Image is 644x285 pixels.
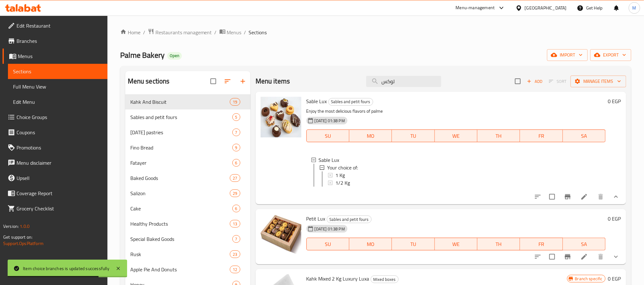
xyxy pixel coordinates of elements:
[480,240,517,249] span: TH
[125,155,250,170] div: Fatayer6
[565,131,603,141] span: SA
[17,22,102,30] span: Edit Restaurant
[167,53,182,58] span: Open
[576,77,621,85] span: Manage items
[120,28,631,36] nav: breadcrumb
[130,159,232,167] span: Fatayer
[590,49,631,61] button: export
[612,193,620,201] svg: Show Choices
[580,193,588,201] a: Edit menu item
[593,189,608,204] button: delete
[261,214,301,255] img: Petit Lux
[520,238,563,250] button: FR
[563,129,606,142] button: SA
[130,205,232,212] div: Cake
[580,253,588,261] a: Edit menu item
[261,97,301,137] img: Sable Lux
[17,159,102,167] span: Menu disclaimer
[3,201,107,216] a: Grocery Checklist
[125,94,250,109] div: Kahk And Biscuit19
[511,75,524,88] span: Select section
[230,221,240,227] span: 13
[525,4,567,11] div: [GEOGRAPHIC_DATA]
[17,174,102,182] span: Upsell
[128,76,170,86] h2: Menu sections
[3,18,107,33] a: Edit Restaurant
[249,29,267,36] span: Sections
[394,131,432,141] span: TU
[125,262,250,277] div: Apple Pie And Donuts12
[230,190,240,196] span: 29
[17,129,102,136] span: Coupons
[608,97,621,106] h6: 0 EGP
[232,129,240,136] div: items
[608,189,624,204] button: show more
[17,144,102,151] span: Promotions
[233,206,240,212] span: 6
[435,238,477,250] button: WE
[593,249,608,264] button: delete
[520,129,563,142] button: FR
[371,275,399,283] div: Mixed boxes
[130,129,232,136] div: Ramadan pastries
[233,129,240,136] span: 7
[633,4,636,11] span: M
[572,276,605,282] span: Branch specific
[612,253,620,261] svg: Show Choices
[125,125,250,140] div: [DATE] pastries7
[3,222,19,230] span: Version:
[3,170,107,186] a: Upsell
[215,29,217,36] li: /
[545,76,571,86] span: Select section first
[524,76,545,86] button: Add
[230,250,240,258] div: items
[125,216,250,231] div: Healthy Products13
[18,52,102,60] span: Menus
[306,238,349,250] button: SU
[125,109,250,125] div: Sables and petit fours5
[306,129,349,142] button: SU
[563,238,606,250] button: SA
[3,155,107,170] a: Menu disclaimer
[143,29,145,36] li: /
[130,189,230,197] span: Salizon
[306,274,369,283] span: Kahk Mixed 2 Kg Luxury Luxa
[130,129,232,136] span: [DATE] pastries
[309,131,347,141] span: SU
[125,231,250,247] div: Special Baked Goods7
[547,49,588,61] button: import
[523,131,560,141] span: FR
[524,76,545,86] span: Add item
[306,107,606,115] p: Enjoy the most delicious flavors of palme
[20,222,30,230] span: 1.0.0
[309,240,347,249] span: SU
[130,235,232,243] span: Special Baked Goods
[3,33,107,49] a: Branches
[130,98,230,106] div: Kahk And Biscuit
[13,68,102,75] span: Sections
[530,249,545,264] button: sort-choices
[530,189,545,204] button: sort-choices
[230,220,240,228] div: items
[232,205,240,212] div: items
[560,189,575,204] button: Branch-specific-item
[130,250,230,258] div: Rusk
[120,29,140,36] a: Home
[17,37,102,45] span: Branches
[3,140,107,155] a: Promotions
[230,189,240,197] div: items
[3,109,107,125] a: Choice Groups
[3,125,107,140] a: Coupons
[130,266,230,273] span: Apple Pie And Donuts
[394,240,432,249] span: TU
[306,96,327,106] span: Sable Lux
[125,186,250,201] div: Salizon29
[523,240,560,249] span: FR
[8,64,107,79] a: Sections
[233,114,240,120] span: 5
[232,144,240,151] div: items
[125,140,250,155] div: Fino Bread9
[233,236,240,242] span: 7
[435,129,477,142] button: WE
